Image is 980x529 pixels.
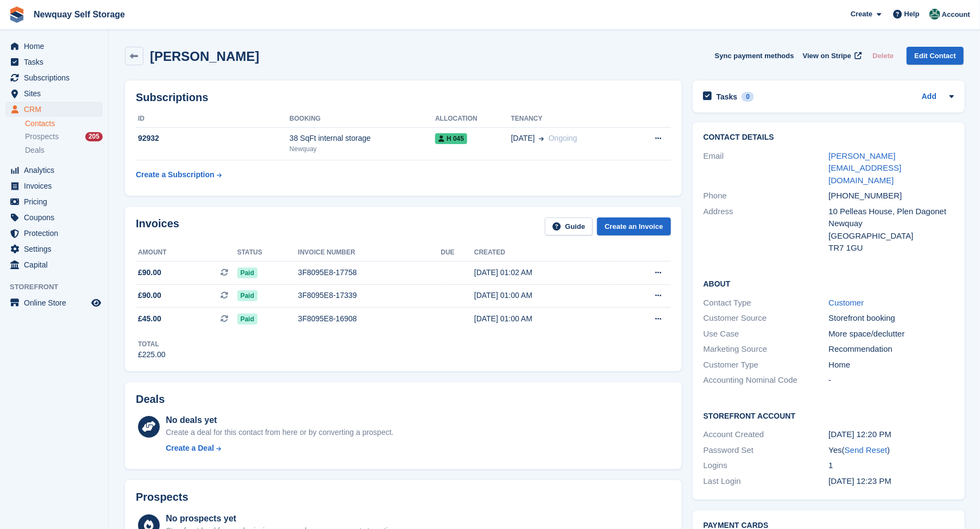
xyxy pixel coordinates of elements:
[298,244,441,262] th: Invoice number
[290,110,435,128] th: Booking
[703,343,829,356] div: Marketing Source
[904,9,920,20] span: Help
[435,133,467,144] span: H 045
[703,150,829,187] div: Email
[24,178,89,194] span: Invoices
[828,328,954,340] div: More space/declutter
[298,267,441,278] div: 3F8095E8-17758
[298,313,441,325] div: 3F8095E8-16908
[5,86,103,101] a: menu
[828,190,954,202] div: [PHONE_NUMBER]
[29,5,129,23] a: Newquay Self Storage
[828,206,954,218] div: 10 Pelleas House, Plen Dagonet
[166,443,393,454] a: Create a Deal
[511,110,630,128] th: Tenancy
[828,242,954,254] div: TR7 1GU
[828,343,954,356] div: Recommendation
[474,290,615,301] div: [DATE] 01:00 AM
[549,134,577,142] span: Ongoing
[5,241,103,257] a: menu
[136,133,290,144] div: 92932
[24,54,89,70] span: Tasks
[25,145,103,156] a: Deals
[237,314,257,325] span: Paid
[24,39,89,54] span: Home
[138,349,166,360] div: £225.00
[828,444,954,457] div: Yes
[5,163,103,178] a: menu
[5,102,103,117] a: menu
[166,414,393,427] div: No deals yet
[703,374,829,387] div: Accounting Nominal Code
[24,295,89,310] span: Online Store
[237,290,257,301] span: Paid
[136,217,179,235] h2: Invoices
[851,9,872,20] span: Create
[803,51,851,61] span: View on Stripe
[828,217,954,230] div: Newquay
[237,267,257,278] span: Paid
[942,9,970,20] span: Account
[5,70,103,85] a: menu
[5,194,103,209] a: menu
[703,328,829,340] div: Use Case
[435,110,511,128] th: Allocation
[5,178,103,194] a: menu
[136,393,165,406] h2: Deals
[136,244,237,262] th: Amount
[24,226,89,241] span: Protection
[703,444,829,457] div: Password Set
[828,230,954,242] div: [GEOGRAPHIC_DATA]
[842,445,890,455] span: ( )
[474,267,615,278] div: [DATE] 01:02 AM
[441,244,474,262] th: Due
[24,194,89,209] span: Pricing
[474,244,615,262] th: Created
[90,296,103,309] a: Preview store
[24,241,89,257] span: Settings
[166,443,214,454] div: Create a Deal
[703,475,829,488] div: Last Login
[85,132,103,141] div: 205
[136,165,222,185] a: Create a Subscription
[290,144,435,154] div: Newquay
[5,257,103,272] a: menu
[828,459,954,472] div: 1
[742,92,754,102] div: 0
[929,9,940,20] img: JON
[828,374,954,387] div: -
[25,145,45,155] span: Deals
[24,163,89,178] span: Analytics
[545,217,593,235] a: Guide
[166,512,398,525] div: No prospects yet
[703,359,829,371] div: Customer Type
[717,92,738,102] h2: Tasks
[136,491,189,503] h2: Prospects
[136,91,671,104] h2: Subscriptions
[136,169,215,181] div: Create a Subscription
[511,133,535,144] span: [DATE]
[24,70,89,85] span: Subscriptions
[150,49,259,64] h2: [PERSON_NAME]
[25,131,103,142] a: Prospects 205
[138,313,161,325] span: £45.00
[868,47,898,65] button: Delete
[474,313,615,325] div: [DATE] 01:00 AM
[703,459,829,472] div: Logins
[5,226,103,241] a: menu
[597,217,671,235] a: Create an Invoice
[703,312,829,325] div: Customer Source
[166,427,393,438] div: Create a deal for this contact from here or by converting a prospect.
[922,91,937,103] a: Add
[828,298,864,307] a: Customer
[703,278,954,289] h2: About
[138,339,166,349] div: Total
[9,7,25,23] img: stora-icon-8386f47178a22dfd0bd8f6a31ec36ba5ce8667c1dd55bd0f319d3a0aa187defe.svg
[5,54,103,70] a: menu
[828,359,954,371] div: Home
[799,47,864,65] a: View on Stripe
[237,244,298,262] th: Status
[24,86,89,101] span: Sites
[24,257,89,272] span: Capital
[703,206,829,254] div: Address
